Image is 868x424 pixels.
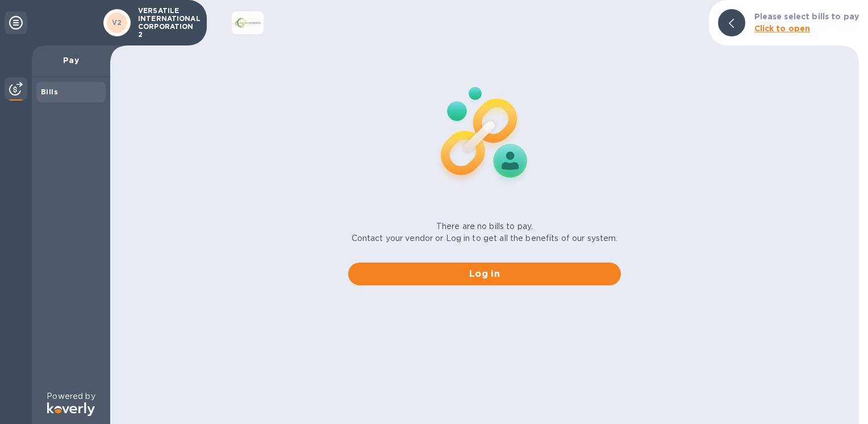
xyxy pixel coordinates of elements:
[112,18,122,27] b: V2
[41,88,58,96] b: Bills
[357,267,612,281] span: Log in
[41,55,101,66] p: Pay
[47,402,95,416] img: Logo
[352,221,618,244] p: There are no bills to pay. Contact your vendor or Log in to get all the benefits of our system.
[754,24,811,33] b: Click to open
[47,390,95,402] p: Powered by
[348,263,621,285] button: Log in
[138,7,195,39] p: VERSATILE INTERNATIONAL CORPORATION 2
[754,12,859,21] b: Please select bills to pay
